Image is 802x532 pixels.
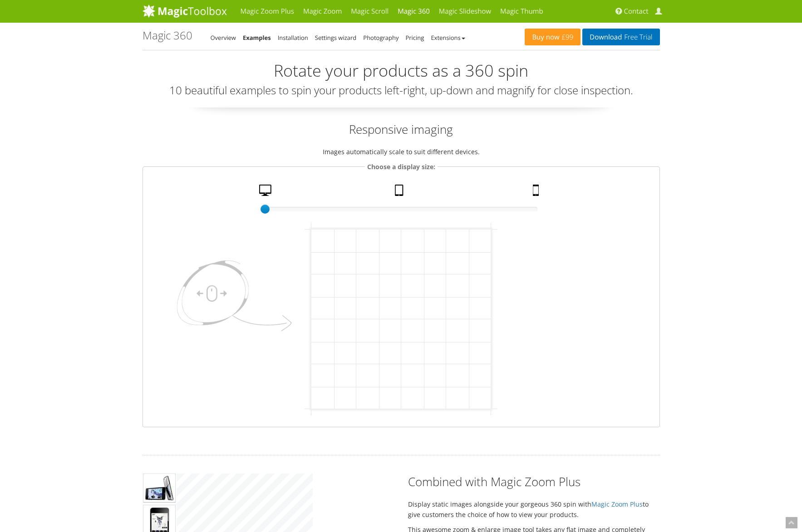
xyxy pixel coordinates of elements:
a: Settings wizard [315,34,357,42]
a: Buy now£99 [525,29,581,45]
span: £99 [560,34,574,41]
a: Mobile [529,185,545,200]
a: Pricing [405,34,424,42]
h3: 10 beautiful examples to spin your products left-right, up-down and magnify for close inspection. [143,84,660,96]
legend: Choose a display size: [365,161,438,172]
h1: Magic 360 [143,29,192,41]
h2: Responsive imaging [143,121,660,137]
p: Images automatically scale to suit different devices. [143,146,660,157]
h2: Combined with Magic Zoom Plus [408,473,660,490]
span: Free Trial [622,34,652,41]
a: Examples [243,34,271,42]
a: DownloadFree Trial [582,29,659,45]
p: Display static images alongside your gorgeous 360 spin with to give customers the choice of how t... [408,499,660,520]
a: Magic Zoom Plus [591,500,643,508]
a: Photography [363,34,399,42]
span: Contact [624,7,649,16]
a: Desktop [256,185,277,200]
a: Installation [278,34,308,42]
a: Extensions [431,34,465,42]
a: Tablet [391,185,409,200]
h2: Rotate your products as a 360 spin [143,62,660,80]
a: Overview [211,34,236,42]
img: MagicToolbox.com - Image tools for your website [143,4,227,18]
